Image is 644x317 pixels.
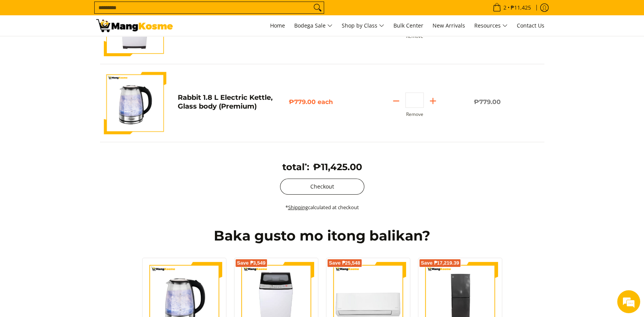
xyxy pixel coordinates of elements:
[513,15,548,36] a: Contact Us
[474,21,508,31] span: Resources
[178,93,273,111] a: Rabbit 1.8 L Electric Kettle, Glass body (Premium)
[180,15,548,36] nav: Main Menu
[406,34,423,39] button: Remove
[490,3,533,12] span: •
[387,95,405,107] button: Subtract
[421,261,459,265] span: Save ₱17,219.39
[313,161,362,172] span: ₱11,425.00
[390,15,427,36] a: Bulk Center
[474,98,501,106] span: ₱779.00
[329,261,361,265] span: Save ₱25,548
[406,112,423,117] button: Remove
[44,96,106,174] span: We're online!
[40,43,129,53] div: Chat with us now
[104,72,166,134] img: Default Title Rabbit 1.8 L Electric Kettle, Glass body (Premium)
[470,15,511,36] a: Resources
[280,179,364,195] button: Checkout
[96,19,173,32] img: Your Shopping Cart | Mang Kosme
[342,21,384,31] span: Shop by Class
[282,161,309,173] h3: total :
[517,22,544,29] span: Contact Us
[393,22,423,29] span: Bulk Center
[289,98,333,106] span: ₱779.00 each
[338,15,388,36] a: Shop by Class
[266,15,289,36] a: Home
[294,21,333,31] span: Bodega Sale
[4,209,146,236] textarea: Type your message and hit 'Enter'
[270,22,285,29] span: Home
[433,22,465,29] span: New Arrivals
[237,261,266,265] span: Save ₱3,549
[288,204,308,211] a: Shipping
[178,11,266,37] a: Condura 7.5 KG Top Load Non-Inverter Washing Machine (Class A)
[311,2,324,13] button: Search
[424,95,442,107] button: Add
[290,15,336,36] a: Bodega Sale
[96,227,548,244] h2: Baka gusto mo itong balikan?
[429,15,469,36] a: New Arrivals
[502,5,508,10] span: 2
[510,5,532,10] span: ₱11,425
[126,4,144,22] div: Minimize live chat window
[285,204,359,211] small: * calculated at checkout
